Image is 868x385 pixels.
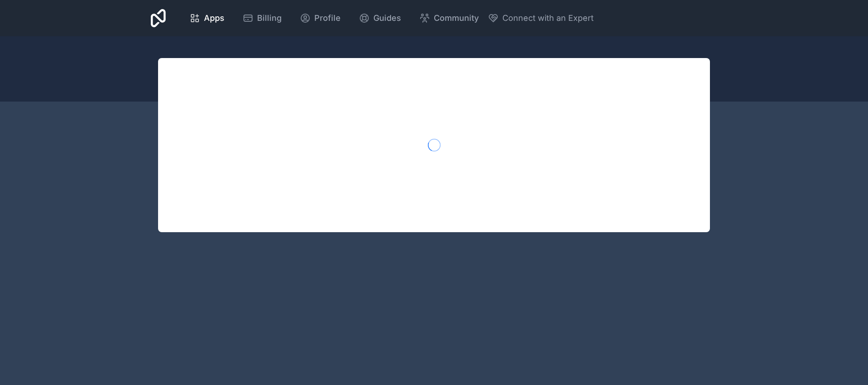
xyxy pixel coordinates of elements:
[488,12,594,24] button: Connect with an Expert
[373,12,401,24] span: Guides
[502,12,594,24] span: Connect with an Expert
[412,8,486,28] a: Community
[434,12,479,24] span: Community
[257,12,282,24] span: Billing
[182,8,232,28] a: Apps
[352,8,408,28] a: Guides
[314,12,341,24] span: Profile
[204,12,224,24] span: Apps
[235,8,289,28] a: Billing
[293,8,348,28] a: Profile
